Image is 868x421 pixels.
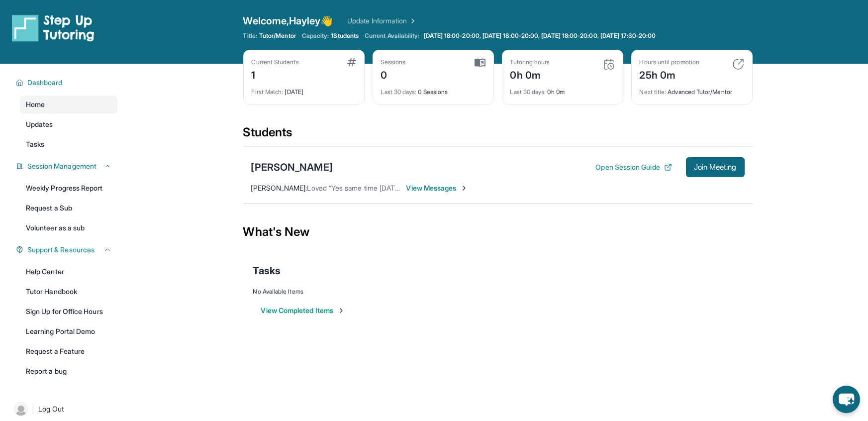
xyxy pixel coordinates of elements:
div: Hours until promotion [640,58,699,66]
a: Updates [20,115,117,133]
span: Last 30 days : [510,88,546,96]
span: Current Availability: [365,32,419,40]
span: Log Out [38,404,64,414]
div: No Available Items [253,288,743,296]
span: Support & Resources [27,245,95,255]
img: card [732,58,744,70]
span: [PERSON_NAME] : [251,184,307,192]
div: [DATE] [252,82,356,96]
img: Chevron-Right [460,184,468,192]
a: Sign Up for Office Hours [20,303,117,320]
img: logo [12,14,95,42]
a: Learning Portal Demo [20,322,117,340]
a: Update Information [347,16,417,26]
button: Join Meeting [686,157,745,177]
a: Tutor Handbook [20,283,117,301]
div: 25h 0m [640,66,699,82]
span: 1 Students [331,32,359,40]
a: Help Center [20,263,117,281]
a: Report a bug [20,362,117,380]
a: Home [20,96,117,113]
div: 1 [252,66,299,82]
span: Last 30 days : [381,88,417,96]
span: | [32,403,34,415]
button: Support & Resources [23,245,111,255]
span: Next title : [640,88,667,96]
img: Chevron Right [407,16,417,26]
div: Students [243,124,753,146]
div: Sessions [381,58,406,66]
span: Welcome, Hayley 👋 [243,14,333,28]
span: Tasks [26,139,44,149]
div: [PERSON_NAME] [251,160,333,174]
span: Session Management [27,161,96,171]
span: Home [26,100,45,109]
span: Tasks [253,264,281,278]
span: View Messages [406,183,469,193]
img: card [603,58,615,70]
div: 0h 0m [510,66,550,82]
div: What's New [243,210,753,254]
a: Request a Sub [20,199,117,217]
span: Join Meeting [694,164,737,170]
span: Loved “Yes same time [DATE]!” [307,184,405,192]
button: Session Management [23,161,111,171]
a: |Log Out [10,398,117,420]
div: 0 Sessions [381,82,485,96]
button: View Completed Items [261,306,345,316]
button: Dashboard [23,78,111,88]
div: Advanced Tutor/Mentor [640,82,744,96]
div: Tutoring hours [510,58,550,66]
span: Updates [26,119,53,129]
div: 0 [381,66,406,82]
span: Tutor/Mentor [259,32,296,40]
span: Capacity: [302,32,329,40]
a: Weekly Progress Report [20,179,117,197]
div: Current Students [252,58,299,66]
button: Open Session Guide [595,162,672,172]
a: Volunteer as a sub [20,219,117,237]
img: card [475,58,485,67]
span: First Match : [252,88,284,96]
a: [DATE] 18:00-20:00, [DATE] 18:00-20:00, [DATE] 18:00-20:00, [DATE] 17:30-20:00 [422,32,658,40]
div: 0h 0m [510,82,615,96]
img: card [347,58,356,66]
span: [DATE] 18:00-20:00, [DATE] 18:00-20:00, [DATE] 18:00-20:00, [DATE] 17:30-20:00 [424,32,656,40]
span: Dashboard [27,78,63,88]
button: chat-button [833,386,860,413]
span: Title: [243,32,257,40]
a: Request a Feature [20,342,117,360]
img: user-img [14,402,28,416]
a: Tasks [20,135,117,153]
